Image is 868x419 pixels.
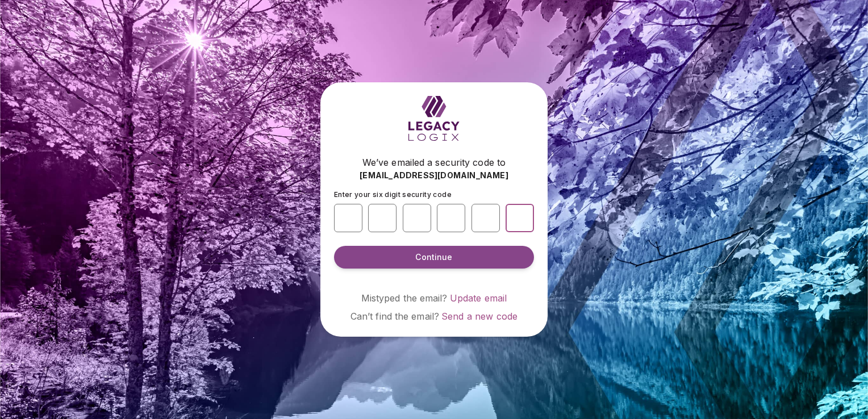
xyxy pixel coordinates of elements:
[362,156,506,169] span: We’ve emailed a security code to
[415,252,452,263] span: Continue
[441,311,518,322] a: Send a new code
[350,311,439,322] span: Can’t find the email?
[361,292,448,304] span: Mistyped the email?
[450,292,507,304] a: Update email
[334,190,452,199] span: Enter your six digit security code
[360,170,508,181] span: [EMAIL_ADDRESS][DOMAIN_NAME]
[334,246,534,269] button: Continue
